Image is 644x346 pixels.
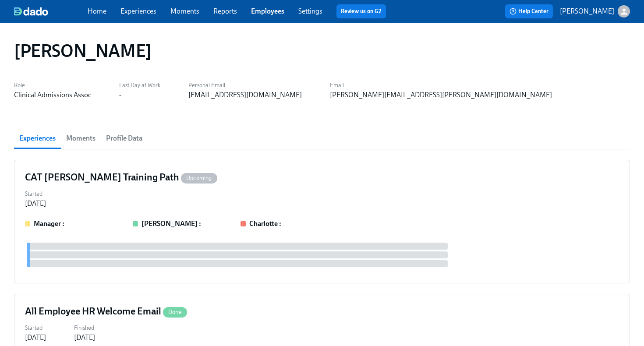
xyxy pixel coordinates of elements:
label: Finished [74,323,95,333]
span: Experiences [19,132,56,145]
a: Experiences [120,7,156,15]
label: Started [25,189,46,199]
div: [DATE] [25,199,46,208]
img: dado [14,7,48,16]
button: [PERSON_NAME] [560,5,630,18]
button: Help Center [505,4,553,18]
strong: Charlotte : [249,219,281,228]
strong: [PERSON_NAME] : [142,219,201,228]
span: Profile Data [106,132,142,145]
span: Done [163,309,187,315]
a: Reports [213,7,237,15]
h4: All Employee HR Welcome Email [25,305,187,318]
label: Email [330,81,552,90]
a: Moments [170,7,199,15]
h1: [PERSON_NAME] [14,40,152,61]
div: [DATE] [25,333,46,342]
label: Personal Email [188,81,302,90]
div: [EMAIL_ADDRESS][DOMAIN_NAME] [188,90,302,100]
label: Role [14,81,91,90]
button: Review us on G2 [336,4,386,18]
h4: CAT [PERSON_NAME] Training Path [25,171,217,184]
div: Clinical Admissions Assoc [14,90,91,100]
label: Started [25,323,46,333]
a: Employees [251,7,284,15]
span: Moments [66,132,96,145]
a: dado [14,7,88,16]
div: [DATE] [74,333,95,342]
a: Settings [298,7,322,15]
label: Last Day at Work [119,81,160,90]
p: [PERSON_NAME] [560,7,614,16]
div: [PERSON_NAME][EMAIL_ADDRESS][PERSON_NAME][DOMAIN_NAME] [330,90,552,100]
strong: Manager : [34,219,64,228]
span: Upcoming [181,175,217,181]
a: Review us on G2 [341,7,382,16]
div: - [119,90,121,100]
span: Help Center [510,7,548,16]
a: Home [88,7,106,15]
